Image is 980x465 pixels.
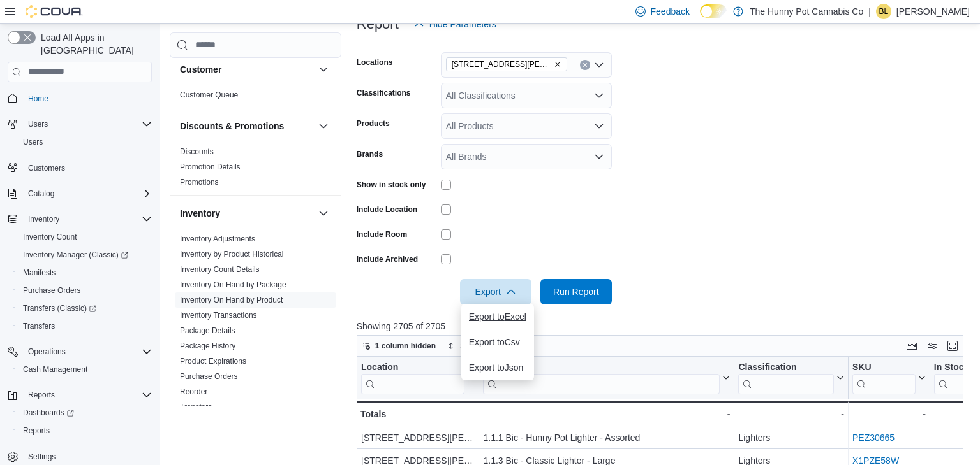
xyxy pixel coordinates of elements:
span: Sort fields [460,341,494,351]
button: Discounts & Promotions [180,119,313,132]
button: Users [3,115,157,133]
span: Reports [23,426,50,436]
button: Customer [180,62,313,75]
button: Run Report [540,279,612,304]
a: Transfers [18,318,60,334]
div: Discounts & Promotions [170,143,341,194]
button: Catalog [3,185,157,203]
button: Remove 6161 Thorold Stone Rd from selection in this group [554,61,561,68]
a: Home [23,91,54,106]
button: Sort fields [442,338,499,354]
p: The Hunny Pot Cannabis Co [750,4,863,19]
span: Product Expirations [180,355,246,366]
span: Purchase Orders [180,371,238,381]
button: Manifests [13,264,157,282]
span: Cash Management [18,362,152,377]
span: Reorder [180,386,207,396]
a: Cash Management [18,362,93,377]
a: Users [18,134,48,150]
span: Transfers (Classic) [18,301,152,316]
span: Users [28,119,48,129]
label: Products [357,118,390,129]
span: Inventory Adjustments [180,233,255,243]
h3: Inventory [180,206,220,219]
span: Customers [23,160,152,176]
span: Users [23,117,152,132]
a: Customers [23,161,70,176]
div: Location [361,361,464,373]
h3: Report [357,17,399,32]
button: Export toJson [461,355,534,380]
button: Open list of options [594,60,604,70]
span: Purchase Orders [23,285,81,296]
button: Product [483,361,730,394]
span: Customer Queue [180,89,238,99]
a: Discounts [180,147,214,155]
span: Feedback [651,5,690,18]
span: Export [468,279,524,304]
button: Reports [3,386,157,404]
input: Dark Mode [700,4,727,18]
button: Inventory [316,205,331,220]
div: Lighters [738,430,844,445]
button: Operations [23,344,71,359]
span: [STREET_ADDRESS][PERSON_NAME] [452,58,551,71]
div: - [483,406,730,422]
span: Users [23,137,43,147]
span: Load All Apps in [GEOGRAPHIC_DATA] [36,31,152,57]
span: 6161 Thorold Stone Rd [446,57,567,71]
a: Inventory Count [18,229,82,245]
span: Inventory Manager (Classic) [23,250,128,260]
span: Transfers (Classic) [23,303,96,313]
h3: Customer [180,62,221,75]
a: Promotions [180,177,219,186]
a: Inventory Manager (Classic) [13,246,157,264]
span: Users [18,134,152,150]
a: Inventory On Hand by Product [180,295,283,304]
label: Locations [357,57,393,68]
a: Reorder [180,387,207,396]
span: Inventory by Product Historical [180,248,284,259]
span: Operations [28,347,66,357]
a: Dashboards [13,404,157,422]
a: Transfers [180,402,212,411]
div: Classification [738,361,834,394]
button: Open list of options [594,121,604,131]
span: 1 column hidden [375,341,436,351]
button: Purchase Orders [13,282,157,299]
button: Open list of options [594,90,604,101]
label: Include Room [357,229,407,240]
button: Classification [738,361,844,394]
span: Customers [28,163,65,173]
div: Classification [738,361,834,373]
button: Transfers [13,317,157,335]
span: Export to Excel [469,311,526,322]
p: | [868,4,871,19]
span: Dashboards [18,405,152,420]
span: Catalog [23,186,152,201]
a: Package Details [180,325,235,334]
span: Inventory [28,214,59,224]
a: Package History [180,341,235,350]
span: Promotion Details [180,161,241,171]
label: Include Location [357,204,417,215]
span: Reports [28,390,55,400]
a: Inventory by Product Historical [180,249,284,258]
div: Branden Lalonde [876,4,891,19]
label: Show in stock only [357,180,426,190]
button: 1 column hidden [357,338,441,354]
button: Clear input [580,60,590,70]
a: PEZ30665 [852,433,895,443]
button: Discounts & Promotions [316,118,331,133]
span: Reports [18,423,152,438]
span: Inventory On Hand by Package [180,279,286,289]
div: [STREET_ADDRESS][PERSON_NAME] [361,430,475,445]
a: Purchase Orders [180,371,238,380]
span: Export to Csv [469,337,526,347]
span: Hide Parameters [429,18,496,31]
span: Transfers [180,401,212,411]
p: Showing 2705 of 2705 [357,320,970,333]
span: Transfers [23,321,55,331]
